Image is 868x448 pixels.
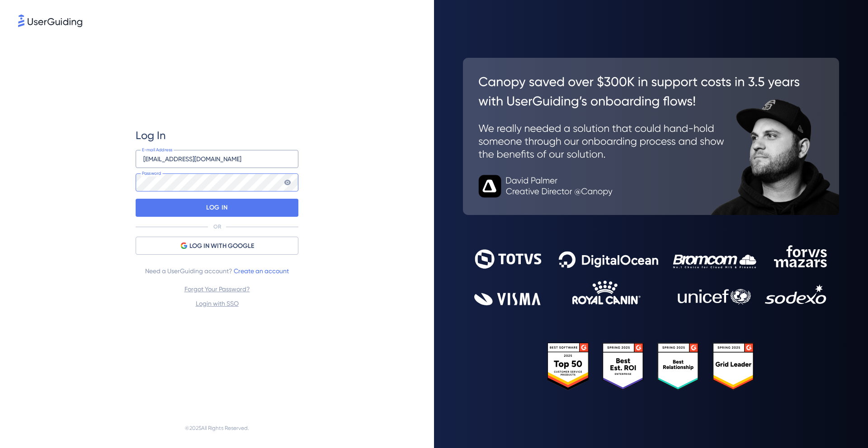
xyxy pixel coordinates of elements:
[145,266,289,276] span: Need a UserGuiding account?
[136,128,166,143] span: Log In
[206,201,227,215] p: LOG IN
[213,223,221,230] p: OR
[463,58,839,215] img: 26c0aa7c25a843aed4baddd2b5e0fa68.svg
[189,241,254,252] span: LOG IN WITH GOOGLE
[18,14,82,27] img: 8faab4ba6bc7696a72372aa768b0286c.svg
[234,267,289,275] a: Create an account
[136,150,298,168] input: example@company.com
[184,285,250,293] a: Forgot Your Password?
[474,245,828,305] img: 9302ce2ac39453076f5bc0f2f2ca889b.svg
[547,343,755,390] img: 25303e33045975176eb484905ab012ff.svg
[185,423,249,434] span: © 2025 All Rights Reserved.
[196,300,239,307] a: Login with SSO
